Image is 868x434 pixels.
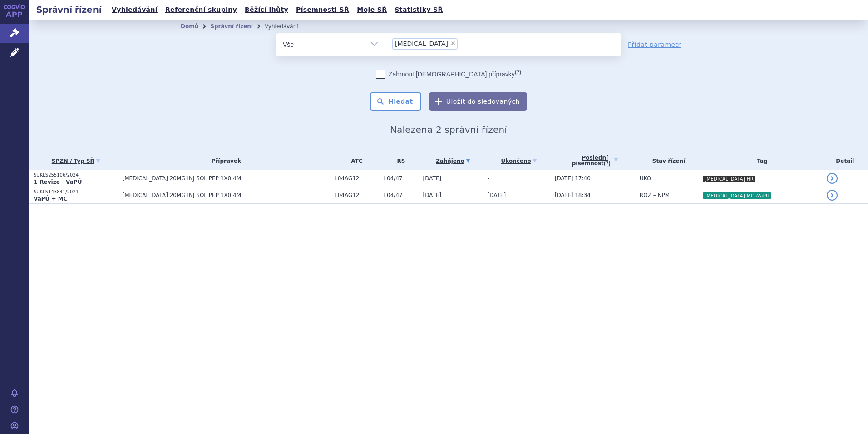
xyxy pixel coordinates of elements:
[827,190,838,201] a: detail
[34,189,118,195] p: SUKLS143841/2021
[265,20,310,33] li: Vyhledávání
[379,151,418,170] th: RS
[395,40,448,47] span: [MEDICAL_DATA]
[293,4,352,16] a: Písemnosti SŘ
[703,192,771,199] i: [MEDICAL_DATA] MCaVaPU
[123,175,330,182] span: [MEDICAL_DATA] 20MG INJ SOL PEP 1X0,4ML
[29,3,109,16] h2: Správní řízení
[640,192,670,198] span: ROZ – NPM
[555,151,635,170] a: Poslednípísemnost(?)
[698,151,822,170] th: Tag
[555,175,591,182] span: [DATE] 17:40
[635,151,698,170] th: Stav řízení
[335,192,379,198] span: L04AG12
[335,175,379,182] span: L04AG12
[429,92,527,111] button: Uložit do sledovaných
[488,155,550,167] a: Ukončeno
[370,92,421,111] button: Hledat
[515,69,521,75] abbr: (?)
[330,151,379,170] th: ATC
[109,4,160,16] a: Vyhledávání
[450,40,456,46] span: ×
[181,23,198,30] a: Domů
[822,151,868,170] th: Detail
[488,175,489,182] span: -
[423,175,442,182] span: [DATE]
[384,192,418,198] span: L04/47
[34,172,118,178] p: SUKLS255106/2024
[423,155,483,167] a: Zahájeno
[423,192,442,198] span: [DATE]
[376,70,521,79] label: Zahrnout [DEMOGRAPHIC_DATA] přípravky
[640,175,651,182] span: UKO
[118,151,330,170] th: Přípravek
[34,155,118,167] a: SPZN / Typ SŘ
[555,192,591,198] span: [DATE] 18:34
[460,38,465,49] input: [MEDICAL_DATA]
[392,4,445,16] a: Statistiky SŘ
[34,179,82,185] strong: 1-Revize - VaPÚ
[384,175,418,182] span: L04/47
[354,4,390,16] a: Moje SŘ
[242,4,291,16] a: Běžící lhůty
[210,23,253,30] a: Správní řízení
[123,192,330,198] span: [MEDICAL_DATA] 20MG INJ SOL PEP 1X0,4ML
[703,176,755,182] i: [MEDICAL_DATA] HR
[628,40,681,49] a: Přidat parametr
[488,192,506,198] span: [DATE]
[604,161,611,167] abbr: (?)
[827,173,838,184] a: detail
[163,4,240,16] a: Referenční skupiny
[390,124,507,135] span: Nalezena 2 správní řízení
[34,196,67,202] strong: VaPÚ + MC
